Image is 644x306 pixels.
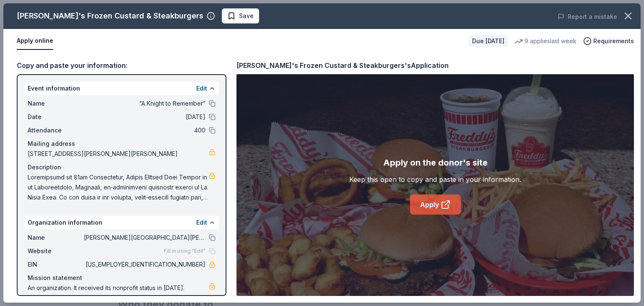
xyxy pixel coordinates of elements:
[583,36,634,46] button: Requirements
[593,36,634,46] span: Requirements
[383,156,488,169] div: Apply on the donor's site
[28,233,84,243] span: Name
[24,216,219,229] div: Organization information
[28,259,84,270] span: EIN
[17,60,226,71] div: Copy and paste your information:
[28,246,84,256] span: Website
[196,83,207,93] button: Edit
[410,194,461,215] a: Apply
[349,174,521,184] div: Keep this open to copy and paste in your information.
[84,99,205,109] span: “A Knight to Remember”
[514,36,576,46] div: 9 applies last week
[84,125,205,135] span: 400
[28,125,84,135] span: Attendance
[28,139,216,149] div: Mailing address
[17,32,53,50] button: Apply online
[164,248,205,254] span: Fill in using "Edit"
[196,218,207,228] button: Edit
[469,35,508,47] div: Due [DATE]
[24,82,219,95] div: Event information
[222,8,259,23] button: Save
[239,11,254,21] span: Save
[17,9,203,23] div: [PERSON_NAME]'s Frozen Custard & Steakburgers
[558,12,617,22] button: Report a mistake
[28,149,209,159] span: [STREET_ADDRESS][PERSON_NAME][PERSON_NAME]
[28,99,84,109] span: Name
[28,283,209,293] span: An organization. It received its nonprofit status in [DATE].
[28,162,216,172] div: Description
[84,233,205,243] span: [PERSON_NAME][GEOGRAPHIC_DATA][PERSON_NAME]
[236,60,449,71] div: [PERSON_NAME]'s Frozen Custard & Steakburgers's Application
[84,259,205,270] span: [US_EMPLOYER_IDENTIFICATION_NUMBER]
[28,273,216,283] div: Mission statement
[28,112,84,122] span: Date
[28,172,209,202] span: Loremipsumd sit 81am Consectetur, Adipis ElItsed Doei Tempor in ut Laboreetdolo, Magnaali, en‐adm...
[84,112,205,122] span: [DATE]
